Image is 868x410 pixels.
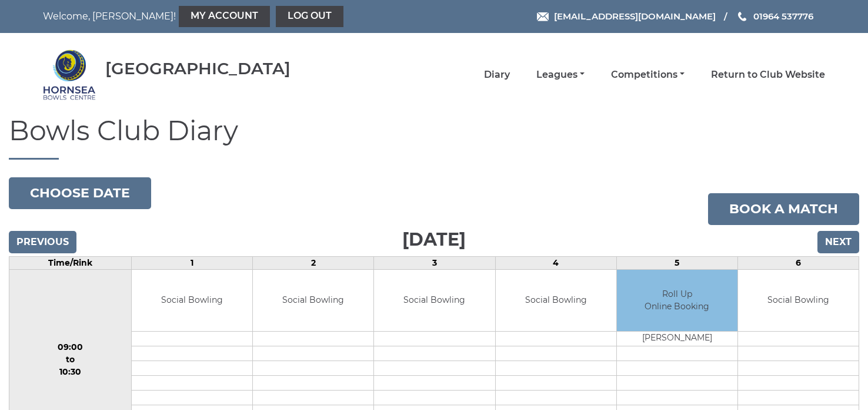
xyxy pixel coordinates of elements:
[43,6,359,27] nav: Welcome, [PERSON_NAME]!
[537,12,549,21] img: Email
[253,256,374,269] td: 2
[496,270,616,332] td: Social Bowling
[9,231,76,253] input: Previous
[817,231,859,253] input: Next
[736,9,813,23] a: Phone us 01964 537776
[9,116,859,160] h1: Bowls Club Diary
[495,256,616,269] td: 4
[132,256,253,269] td: 1
[537,9,716,23] a: Email [EMAIL_ADDRESS][DOMAIN_NAME]
[9,177,151,209] button: Choose date
[484,68,510,81] a: Diary
[738,270,859,332] td: Social Bowling
[711,68,825,81] a: Return to Club Website
[374,256,495,269] td: 3
[9,256,132,269] td: Time/Rink
[708,193,859,225] a: Book a match
[753,11,813,22] span: 01964 537776
[738,12,746,21] img: Phone us
[43,48,96,101] img: Hornsea Bowls Centre
[616,256,737,269] td: 5
[132,270,252,332] td: Social Bowling
[617,270,737,332] td: Roll Up Online Booking
[253,270,373,332] td: Social Bowling
[276,6,343,27] a: Log out
[105,59,291,78] div: [GEOGRAPHIC_DATA]
[611,68,685,81] a: Competitions
[374,270,495,332] td: Social Bowling
[179,6,270,27] a: My Account
[536,68,585,81] a: Leagues
[617,332,737,346] td: [PERSON_NAME]
[554,11,716,22] span: [EMAIL_ADDRESS][DOMAIN_NAME]
[737,256,859,269] td: 6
